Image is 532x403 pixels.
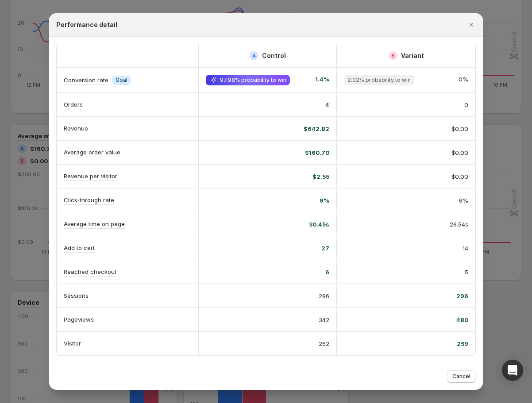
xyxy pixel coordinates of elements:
span: 252 [319,339,329,348]
p: Revenue [64,124,88,133]
p: Pageviews [64,315,94,324]
span: 97.98% probability to win [220,77,286,84]
span: 4 [325,100,329,109]
p: Revenue per visitor [64,172,117,180]
span: 480 [456,315,468,324]
h2: B [391,53,395,58]
p: Average order value [64,148,120,157]
span: 296 [456,292,468,300]
span: Goal [116,77,127,84]
span: 6 [325,268,329,276]
span: $0.00 [451,148,468,157]
span: 9% [320,196,329,205]
button: Cancel [447,370,476,383]
span: 0 [464,100,468,109]
span: $160.70 [305,148,329,157]
p: Orders [64,100,83,109]
h2: A [252,53,256,58]
h2: Control [262,51,286,60]
span: 2.02% probability to win [347,77,411,84]
span: 1.4% [315,75,329,85]
span: $2.55 [312,172,329,181]
div: Open Intercom Messenger [502,360,523,381]
button: Close [465,19,478,31]
span: Cancel [452,373,470,380]
span: $0.00 [451,172,468,181]
p: Visitor [64,339,81,348]
span: 0% [459,75,468,85]
span: 286 [319,292,329,300]
p: Click-through rate [64,196,114,204]
span: 6% [459,196,468,205]
span: 27 [321,244,329,253]
span: 342 [319,315,329,324]
p: Average time on page [64,219,125,228]
span: 5 [465,268,468,276]
p: Sessions [64,291,89,300]
h2: Performance detail [56,20,117,29]
span: 14 [463,244,468,253]
p: Reached checkout [64,267,116,276]
span: $0.00 [451,124,468,133]
span: $642.82 [304,124,329,133]
span: 259 [457,339,468,348]
span: 26.54s [450,220,468,229]
p: Conversion rate [64,76,108,84]
span: 30.45s [309,220,329,229]
p: Add to cart [64,243,95,252]
h2: Variant [401,51,424,60]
